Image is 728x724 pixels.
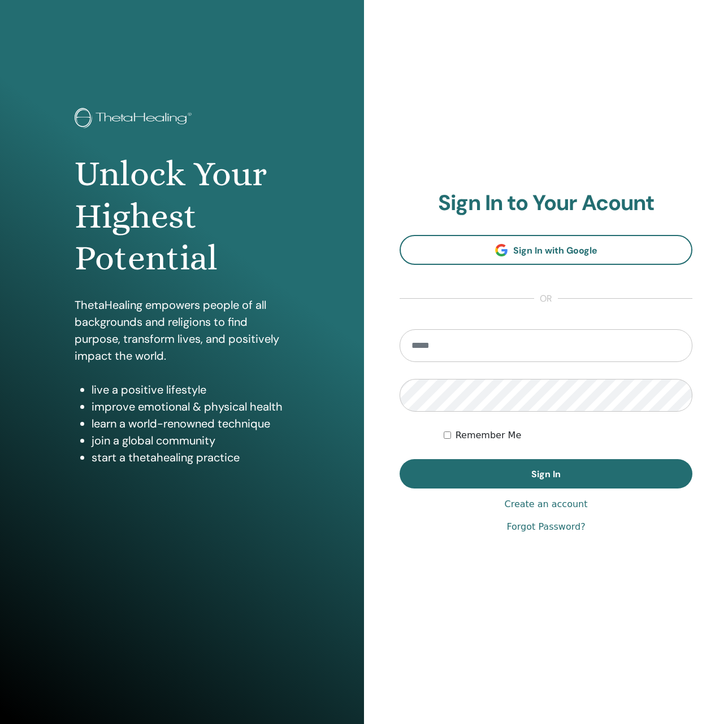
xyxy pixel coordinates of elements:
a: Create an account [504,498,587,511]
a: Forgot Password? [506,520,585,534]
li: start a thetahealing practice [92,449,289,466]
h2: Sign In to Your Acount [400,190,692,216]
li: improve emotional & physical health [92,398,289,415]
a: Sign In with Google [400,235,692,265]
label: Remember Me [456,429,522,442]
li: learn a world-renowned technique [92,415,289,432]
span: Sign In [531,468,561,480]
h1: Unlock Your Highest Potential [75,153,289,279]
p: ThetaHealing empowers people of all backgrounds and religions to find purpose, transform lives, a... [75,296,289,364]
li: join a global community [92,432,289,449]
div: Keep me authenticated indefinitely or until I manually logout [444,429,692,442]
span: or [534,292,558,306]
button: Sign In [400,459,692,489]
span: Sign In with Google [513,245,597,256]
li: live a positive lifestyle [92,381,289,398]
